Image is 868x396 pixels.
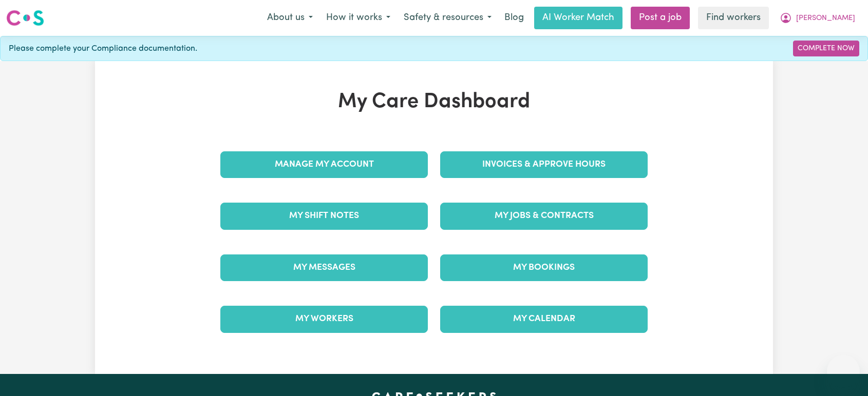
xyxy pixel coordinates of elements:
[793,41,859,56] a: Complete Now
[440,306,648,332] a: My Calendar
[534,7,622,29] a: AI Worker Match
[220,203,428,229] a: My Shift Notes
[397,7,498,29] button: Safety & resources
[220,254,428,281] a: My Messages
[220,151,428,178] a: Manage My Account
[440,203,648,229] a: My Jobs & Contracts
[440,151,648,178] a: Invoices & Approve Hours
[440,254,648,281] a: My Bookings
[220,306,428,332] a: My Workers
[698,7,769,29] a: Find workers
[9,43,197,55] span: Please complete your Compliance documentation.
[773,7,862,29] button: My Account
[6,6,44,30] a: Careseekers logo
[498,7,530,29] a: Blog
[6,9,44,27] img: Careseekers logo
[214,90,654,114] h1: My Care Dashboard
[827,355,860,388] iframe: Button to launch messaging window
[260,7,319,29] button: About us
[631,7,690,29] a: Post a job
[319,7,397,29] button: How it works
[796,13,855,24] span: [PERSON_NAME]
